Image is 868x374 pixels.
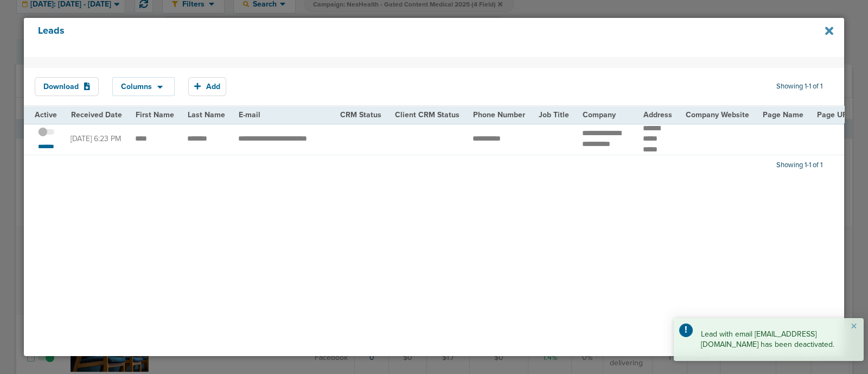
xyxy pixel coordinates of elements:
[388,106,466,123] th: Client CRM Status
[340,110,381,119] span: CRM Status
[188,110,225,119] span: Last Name
[38,25,754,50] h4: Leads
[121,83,152,91] span: Columns
[776,82,822,91] span: Showing 1-1 of 1
[64,123,129,155] td: [DATE] 6:23 PM
[532,106,576,123] th: Job Title
[576,106,636,123] th: Company
[679,106,756,123] th: Company Website
[35,77,99,96] button: Download
[776,161,822,170] span: Showing 1-1 of 1
[674,318,864,361] div: Lead with email [EMAIL_ADDRESS][DOMAIN_NAME] has been deactivated.
[636,106,679,123] th: Address
[206,82,220,91] span: Add
[188,77,226,96] button: Add
[851,320,857,333] button: Close
[239,110,260,119] span: E-mail
[71,110,122,119] span: Received Date
[756,106,810,123] th: Page Name
[136,110,174,119] span: First Name
[817,110,851,119] span: Page URL
[35,110,57,119] span: Active
[473,110,525,119] span: Phone Number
